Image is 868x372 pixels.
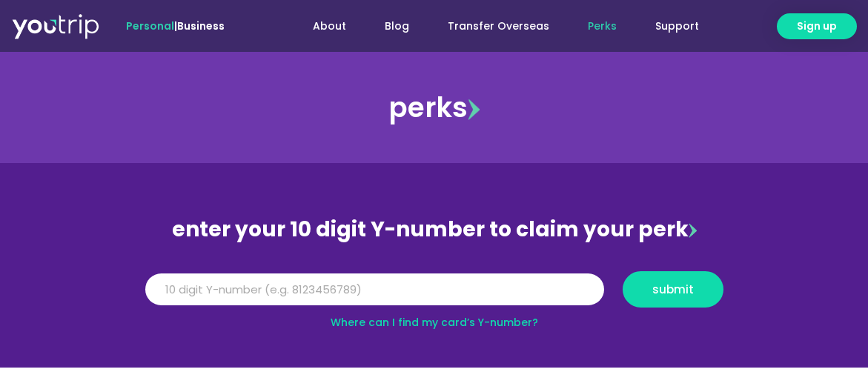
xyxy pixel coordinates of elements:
[331,315,538,330] a: Where can I find my card’s Y-number?
[138,210,731,249] div: enter your 10 digit Y-number to claim your perk
[265,13,718,40] nav: Menu
[126,19,225,33] span: |
[177,19,225,33] a: Business
[777,13,857,39] a: Sign up
[365,13,428,40] a: Blog
[294,13,365,40] a: About
[636,13,718,40] a: Support
[126,19,174,33] span: Personal
[652,284,694,295] span: submit
[797,19,837,34] span: Sign up
[428,13,569,40] a: Transfer Overseas
[623,271,723,308] button: submit
[569,13,636,40] a: Perks
[145,273,604,306] input: 10 digit Y-number (e.g. 8123456789)
[145,271,723,319] form: Y Number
